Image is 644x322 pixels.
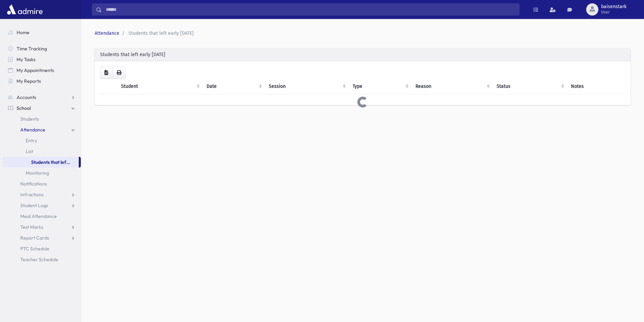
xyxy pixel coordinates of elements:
[601,4,626,9] span: baisenstark
[349,79,411,94] th: Type
[3,92,81,103] a: Accounts
[17,56,35,63] span: My Tasks
[3,43,81,54] a: Time Tracking
[601,9,626,15] span: User
[3,135,81,146] a: Entry
[3,222,81,232] a: Test Marks
[17,78,41,84] span: My Reports
[128,30,194,36] span: Students that left early [DATE]
[17,67,54,73] span: My Appointments
[3,254,81,265] a: Teacher Schedule
[3,76,81,86] a: My Reports
[3,243,81,254] a: PTC Schedule
[3,27,81,38] a: Home
[20,213,57,219] span: Meal Attendance
[20,202,48,208] span: Student Logs
[265,79,349,94] th: Session
[26,170,49,176] span: Monitoring
[3,178,81,189] a: Notifications
[567,79,625,94] th: Notes
[3,124,81,135] a: Attendance
[17,29,29,35] span: Home
[17,94,36,100] span: Accounts
[3,168,81,178] a: Monitoring
[3,54,81,65] a: My Tasks
[26,138,37,144] span: Entry
[20,127,45,133] span: Attendance
[20,181,47,187] span: Notifications
[202,79,264,94] th: Date
[411,79,493,94] th: Reason
[95,48,630,61] div: Students that left early [DATE]
[17,105,31,111] span: School
[3,211,81,222] a: Meal Attendance
[3,114,81,124] a: Students
[3,189,81,200] a: Infractions
[3,157,79,168] a: Students that left early [DATE]
[493,79,567,94] th: Status
[3,232,81,243] a: Report Cards
[102,3,519,16] input: Search
[95,30,119,36] a: Attendance
[3,146,81,157] a: List
[3,103,81,114] a: School
[3,65,81,76] a: My Appointments
[3,200,81,211] a: Student Logs
[20,256,58,263] span: Teacher Schedule
[95,30,628,37] nav: breadcrumb
[20,246,49,252] span: PTC Schedule
[20,116,39,122] span: Students
[20,235,49,241] span: Report Cards
[26,148,33,154] span: List
[112,67,126,79] button: Print
[17,46,47,52] span: Time Tracking
[100,67,113,79] button: CSV
[20,192,44,198] span: Infractions
[5,3,44,16] img: AdmirePro
[117,79,203,94] th: Student
[20,224,43,230] span: Test Marks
